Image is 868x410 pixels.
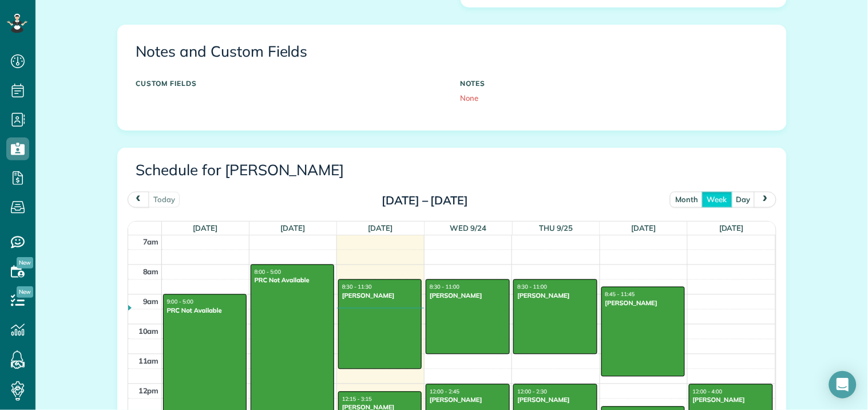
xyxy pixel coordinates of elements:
[138,387,159,396] span: 12pm
[143,267,159,277] span: 8am
[692,396,770,404] div: [PERSON_NAME]
[517,396,593,404] div: [PERSON_NAME]
[731,192,756,207] button: day
[430,389,459,396] span: 12:00 - 2:45
[461,80,768,87] h5: NOTES
[136,162,768,179] h3: Schedule for [PERSON_NAME]
[138,327,159,336] span: 10am
[754,192,776,207] button: next
[17,257,33,269] span: New
[128,192,149,207] button: prev
[148,192,180,207] button: today
[143,238,159,247] span: 7am
[136,80,443,87] h5: CUSTOM FIELDS
[605,299,681,307] div: [PERSON_NAME]
[138,357,159,366] span: 11am
[254,277,331,285] div: PRC Not Available
[670,192,703,207] button: month
[513,279,597,354] a: 8:30 - 11:00[PERSON_NAME]
[430,285,459,291] span: 8:30 - 11:00
[605,292,635,298] span: 8:45 - 11:45
[601,287,685,377] a: 8:45 - 11:45[PERSON_NAME]
[342,285,372,291] span: 8:30 - 11:30
[693,389,723,396] span: 12:00 - 4:00
[368,223,393,232] span: [DATE]
[342,292,418,300] div: [PERSON_NAME]
[255,270,282,276] span: 8:00 - 5:00
[702,192,732,207] button: week
[342,397,372,403] span: 12:15 - 3:15
[17,286,33,298] span: New
[429,292,506,300] div: [PERSON_NAME]
[632,223,656,232] span: [DATE]
[429,396,506,404] div: [PERSON_NAME]
[461,93,479,102] span: None
[136,44,768,60] h3: Notes and Custom Fields
[829,371,857,399] div: Open Intercom Messenger
[167,299,194,306] span: 9:00 - 5:00
[517,285,547,291] span: 8:30 - 11:00
[193,223,217,232] span: [DATE]
[517,292,593,300] div: [PERSON_NAME]
[539,223,573,232] span: Thu 9/25
[167,307,243,315] div: PRC Not Available
[450,223,487,232] span: Wed 9/24
[143,297,159,306] span: 9am
[281,223,306,232] span: [DATE]
[517,389,547,396] span: 12:00 - 2:30
[719,223,744,232] span: [DATE]
[338,279,422,369] a: 8:30 - 11:30[PERSON_NAME]
[426,279,509,354] a: 8:30 - 11:00[PERSON_NAME]
[354,195,497,207] h2: [DATE] – [DATE]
